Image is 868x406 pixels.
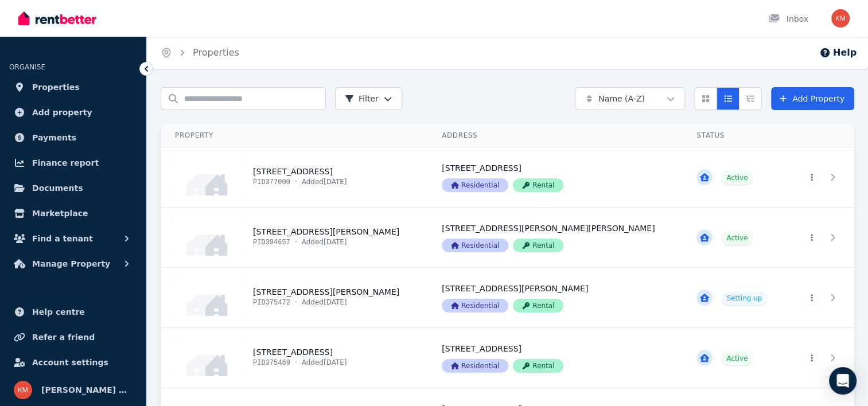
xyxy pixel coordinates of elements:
[32,330,95,344] span: Refer a friend
[9,227,137,250] button: Find a tenant
[9,252,137,275] button: Manage Property
[428,328,683,388] a: View details for 7/72 Wellington St, Mackay
[18,10,96,27] img: RentBetter
[9,177,137,200] a: Documents
[32,80,80,94] span: Properties
[9,63,45,71] span: ORGANISE
[428,147,683,207] a: View details for 1/29 Bunowen St, Ferny Grove
[694,87,762,110] div: View options
[161,208,428,267] a: View details for 5 Phelps Cct, Kirkwood
[14,381,32,399] img: Karen & Michael Greenfield
[819,46,857,60] button: Help
[829,367,857,395] div: Open Intercom Messenger
[786,208,854,267] a: View details for 5 Phelps Cct, Kirkwood
[9,151,137,174] a: Finance report
[694,87,717,110] button: Card view
[683,147,786,207] a: View details for 1/29 Bunowen St, Ferny Grove
[147,37,253,69] nav: Breadcrumb
[161,147,428,207] a: View details for 1/29 Bunowen St, Ferny Grove
[786,268,854,327] a: View details for 7/13 Albert St, Cranbrook
[683,124,786,147] th: Status
[9,300,137,323] a: Help centre
[161,328,428,388] a: View details for 7/72 Wellington St, Mackay
[32,305,85,319] span: Help centre
[428,268,683,327] a: View details for 7/13 Albert St, Cranbrook
[9,326,137,349] a: Refer a friend
[9,351,137,374] a: Account settings
[9,126,137,149] a: Payments
[598,93,645,104] span: Name (A-Z)
[804,231,820,244] button: More options
[428,124,683,147] th: Address
[32,356,108,369] span: Account settings
[32,131,76,145] span: Payments
[32,181,83,195] span: Documents
[161,268,428,327] a: View details for 7/13 Albert St, Cranbrook
[683,328,786,388] a: View details for 7/72 Wellington St, Mackay
[32,156,99,170] span: Finance report
[32,232,93,245] span: Find a tenant
[32,106,92,119] span: Add property
[9,76,137,99] a: Properties
[683,268,786,327] a: View details for 7/13 Albert St, Cranbrook
[41,383,133,397] span: [PERSON_NAME] & [PERSON_NAME]
[804,351,820,365] button: More options
[804,291,820,304] button: More options
[575,87,685,110] button: Name (A-Z)
[768,13,808,25] div: Inbox
[683,208,786,267] a: View details for 5 Phelps Cct, Kirkwood
[771,87,854,110] a: Add Property
[161,124,429,147] th: Property
[428,208,683,267] a: View details for 5 Phelps Cct, Kirkwood
[32,206,88,220] span: Marketplace
[786,328,854,388] a: View details for 7/72 Wellington St, Mackay
[831,9,850,28] img: Karen & Michael Greenfield
[335,87,402,110] button: Filter
[193,47,239,58] a: Properties
[739,87,762,110] button: Expanded list view
[9,101,137,124] a: Add property
[786,147,854,207] a: View details for 1/29 Bunowen St, Ferny Grove
[717,87,739,110] button: Compact list view
[32,257,110,271] span: Manage Property
[804,170,820,184] button: More options
[9,202,137,225] a: Marketplace
[345,93,379,104] span: Filter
